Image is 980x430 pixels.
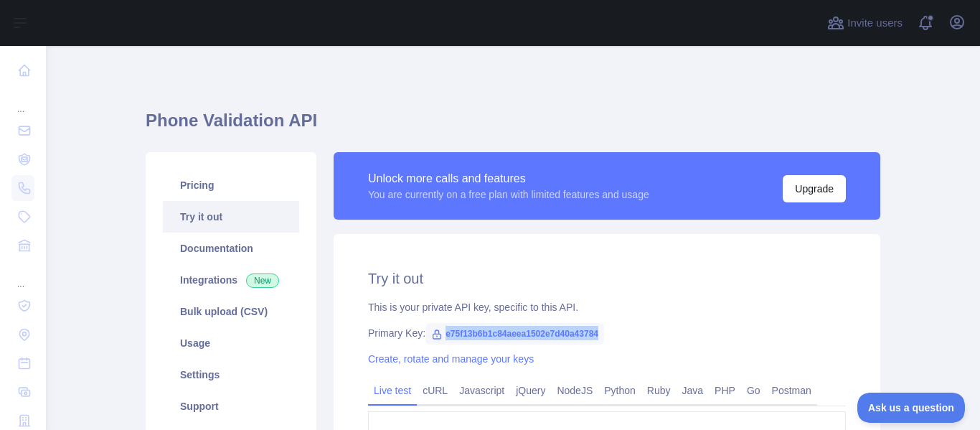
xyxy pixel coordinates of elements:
a: Try it out [163,201,299,233]
a: Pricing [163,169,299,201]
button: Invite users [824,11,905,34]
a: Support [163,391,299,422]
div: This is your private API key, specific to this API. [368,300,846,314]
span: e75f13b6b1c84aeea1502e7d40a43784 [425,323,604,345]
a: cURL [417,379,453,402]
a: Go [741,379,766,402]
a: Python [598,379,641,402]
a: Usage [163,327,299,359]
a: Documentation [163,233,299,264]
a: Settings [163,359,299,391]
a: Javascript [453,379,510,402]
a: Create, rotate and manage your keys [368,353,534,365]
a: jQuery [510,379,551,402]
span: New [246,274,279,288]
a: NodeJS [551,379,598,402]
div: Unlock more calls and features [368,170,649,187]
a: Java [677,379,710,402]
span: Invite users [847,15,903,32]
div: You are currently on a free plan with limited features and usage [368,187,649,202]
a: Live test [368,379,417,402]
iframe: Toggle Customer Support [857,393,966,423]
button: Upgrade [783,175,846,202]
div: Primary Key: [368,326,846,340]
div: ... [11,261,34,290]
a: Ruby [641,379,677,402]
a: Integrations New [163,264,299,296]
a: Postman [766,379,817,402]
a: Bulk upload (CSV) [163,296,299,327]
h2: Try it out [368,268,846,289]
h1: Phone Validation API [146,109,880,144]
a: PHP [709,379,741,402]
div: ... [11,86,34,115]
